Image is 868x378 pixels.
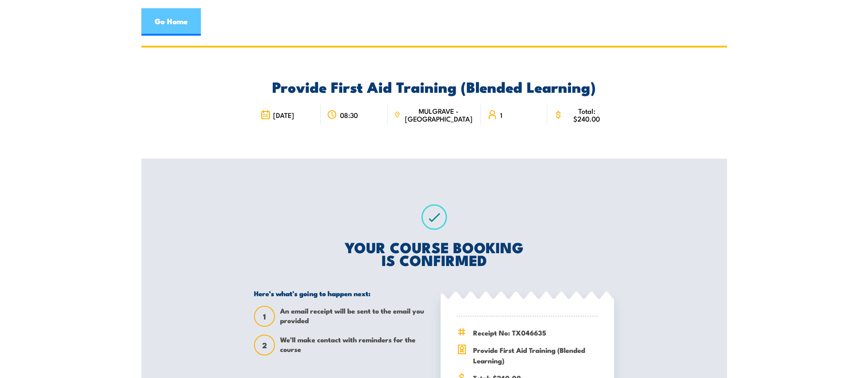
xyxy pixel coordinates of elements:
span: 1 [500,111,502,119]
span: [DATE] [273,111,294,119]
span: MULGRAVE - [GEOGRAPHIC_DATA] [403,107,474,122]
a: Go Home [141,8,201,36]
h5: Here’s what’s going to happen next: [254,289,427,298]
h2: YOUR COURSE BOOKING IS CONFIRMED [254,240,614,266]
span: An email receipt will be sent to the email you provided [280,306,427,327]
span: 2 [255,341,274,350]
span: 1 [255,312,274,321]
span: Receipt No: TX046635 [473,327,598,338]
span: We’ll make contact with reminders for the course [280,335,427,356]
h2: Provide First Aid Training (Blended Learning) [254,80,614,93]
span: Total: $240.00 [566,107,608,122]
span: Provide First Aid Training (Blended Learning) [473,345,598,366]
span: 08:30 [340,111,358,119]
